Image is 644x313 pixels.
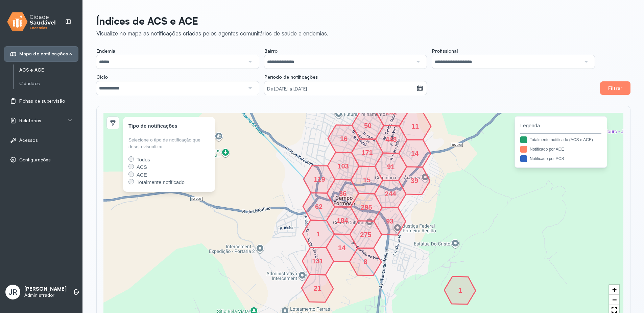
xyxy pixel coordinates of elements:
[364,205,368,209] div: 295
[600,81,630,95] button: Filtrar
[609,285,619,295] a: Zoom in
[341,164,345,168] div: 103
[96,15,328,27] p: Índices de ACS e ACE
[388,192,392,196] div: 244
[340,218,344,223] div: 184
[316,232,320,236] div: 1
[390,110,394,114] div: 262
[317,205,321,209] div: 62
[530,156,564,162] div: Notificado por ACS
[10,137,73,144] a: Acessos
[413,124,417,128] div: 11
[389,165,393,169] div: 91
[19,79,78,88] a: Cidadãos
[19,67,78,73] a: ACS e ACE
[19,137,38,143] span: Acessos
[364,233,368,237] div: 275
[137,164,147,170] span: ACS
[388,219,392,223] div: 93
[8,288,17,296] span: JR
[264,74,318,80] span: Período de notificações
[432,48,458,54] span: Profissional
[264,48,278,54] span: Bairro
[96,30,328,37] div: Visualize no mapa as notificações criadas pelos agentes comunitários de saúde e endemias.
[342,137,346,141] div: 16
[10,156,73,163] a: Configurações
[530,146,564,152] div: Notificado por ACE
[24,292,67,298] p: Administrador
[366,124,370,128] div: 50
[267,86,414,93] small: De [DATE] a [DATE]
[612,295,617,304] span: −
[10,98,73,104] a: Fichas de supervisão
[363,260,367,264] div: 8
[412,179,416,183] div: 39
[340,246,344,250] div: 14
[7,11,56,33] img: logo.svg
[365,151,369,155] div: 171
[365,178,369,182] div: 15
[96,74,108,80] span: Ciclo
[316,259,320,263] div: 131
[128,122,177,130] div: Tipo de notificações
[530,137,593,143] div: Totalmente notificado (ACS e ACE)
[315,286,319,290] div: 21
[341,191,345,195] div: 36
[24,286,67,292] p: [PERSON_NAME]
[609,295,619,305] a: Zoom out
[317,177,321,181] div: 119
[458,288,462,292] div: 1
[413,151,417,155] div: 14
[19,98,65,104] span: Fichas de supervisão
[19,157,51,163] span: Configurações
[19,66,78,74] a: ACS e ACE
[19,51,68,57] span: Mapa de notificações
[137,172,147,178] span: ACE
[520,122,601,130] span: Legenda
[389,137,393,141] div: 448
[137,157,150,162] span: Todos
[19,81,78,86] a: Cidadãos
[19,118,41,124] span: Relatórios
[612,285,617,294] span: +
[137,179,185,185] span: Totalmente notificado
[128,137,210,151] div: Selecione o tipo de notificação que deseja visualizar
[96,48,115,54] span: Endemia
